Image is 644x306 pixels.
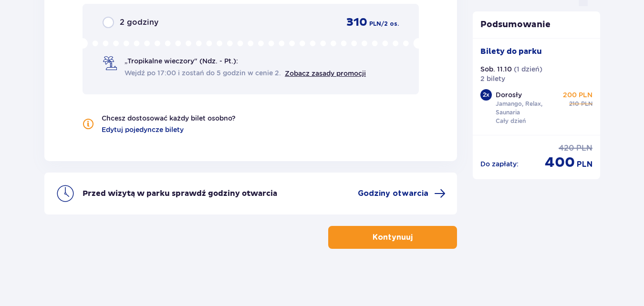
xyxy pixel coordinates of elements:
p: Dorosły [496,90,522,100]
span: / 2 os. [381,20,399,28]
p: Cały dzień [496,117,526,125]
p: Do zapłaty : [480,159,519,169]
p: ( 1 dzień ) [514,64,542,74]
span: 210 [569,100,579,108]
div: 2 x [480,89,492,101]
span: Wejdź po 17:00 i zostań do 5 godzin w cenie 2. [125,68,281,78]
a: Godziny otwarcia [358,188,446,199]
a: Edytuj pojedyncze bilety [102,125,184,134]
p: Przed wizytą w parku sprawdź godziny otwarcia [83,188,277,199]
span: „Tropikalne wieczory" (Ndz. - Pt.): [125,56,238,66]
span: 420 [559,143,574,153]
span: PLN [369,20,381,28]
p: Jamango, Relax, Saunaria [496,100,561,117]
p: Bilety do parku [480,46,542,57]
p: 200 PLN [563,90,592,100]
span: 2 godziny [120,17,158,28]
p: 2 bilety [480,74,505,83]
a: Zobacz zasady promocji [285,70,366,77]
span: PLN [577,159,592,170]
span: 310 [346,15,367,30]
span: 400 [545,153,575,172]
button: Kontynuuj [328,226,457,249]
span: PLN [581,100,592,108]
p: Chcesz dostosować każdy bilet osobno? [102,113,236,123]
p: Podsumowanie [473,19,601,31]
span: PLN [576,143,592,153]
p: Sob. 11.10 [480,64,512,74]
p: Kontynuuj [373,232,413,243]
span: Godziny otwarcia [358,188,428,199]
